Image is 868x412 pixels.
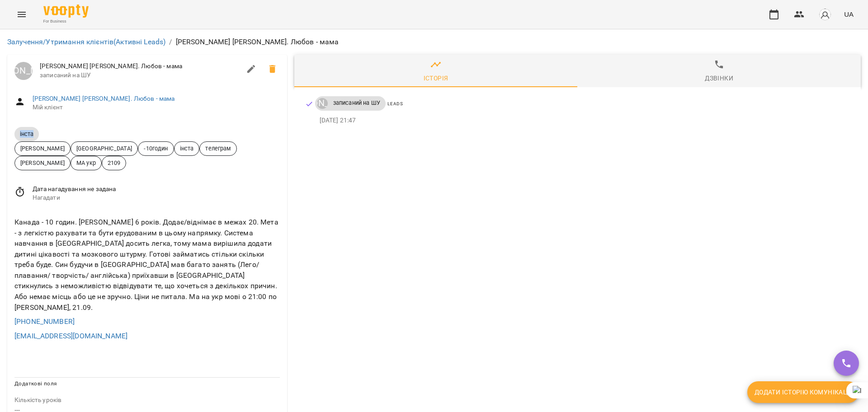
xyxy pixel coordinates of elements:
[328,99,386,107] span: записаний на ШУ
[14,62,33,80] a: [PERSON_NAME]
[14,62,33,80] div: Луцук Маркіян
[755,387,852,398] span: Додати історію комунікації
[7,37,165,46] a: Залучення/Утримання клієнтів(Активні Leads)
[15,144,70,153] span: [PERSON_NAME]
[200,144,236,153] span: телеграм
[705,73,733,84] div: Дзвінки
[138,144,173,153] span: -10годин
[71,144,138,153] span: [GEOGRAPHIC_DATA]
[102,159,126,167] span: 2109
[15,159,70,167] span: [PERSON_NAME]
[315,98,328,109] a: [PERSON_NAME]
[7,37,861,47] nav: breadcrumb
[33,193,280,202] span: Нагадати
[169,37,172,47] li: /
[14,396,280,405] p: field-description
[747,381,859,403] button: Додати історію комунікації
[844,9,854,19] span: UA
[387,101,403,106] span: Leads
[14,332,127,340] a: [EMAIL_ADDRESS][DOMAIN_NAME]
[320,116,846,125] p: [DATE] 21:47
[40,71,241,80] span: записаний на ШУ
[840,6,857,23] button: UA
[14,130,39,138] span: інста
[13,215,282,314] div: Канада - 10 годин. [PERSON_NAME] 6 років. Додає/віднімає в межах 20. Мета - з легкістю рахувати т...
[33,185,280,194] span: Дата нагадування не задана
[424,73,448,84] div: Історія
[71,159,101,167] span: МА укр
[43,5,89,18] img: Voopty Logo
[175,144,199,153] span: інста
[43,19,89,24] span: For Business
[33,95,175,102] a: [PERSON_NAME] [PERSON_NAME]. Любов - мама
[33,103,280,112] span: Мій клієнт
[40,62,241,71] span: [PERSON_NAME] [PERSON_NAME]. Любов - мама
[819,8,831,21] img: avatar_s.png
[11,4,33,25] button: Menu
[317,98,328,109] div: Луцук Маркіян
[176,37,339,47] p: [PERSON_NAME] [PERSON_NAME]. Любов - мама
[14,380,57,387] span: Додаткові поля
[14,317,75,326] a: [PHONE_NUMBER]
